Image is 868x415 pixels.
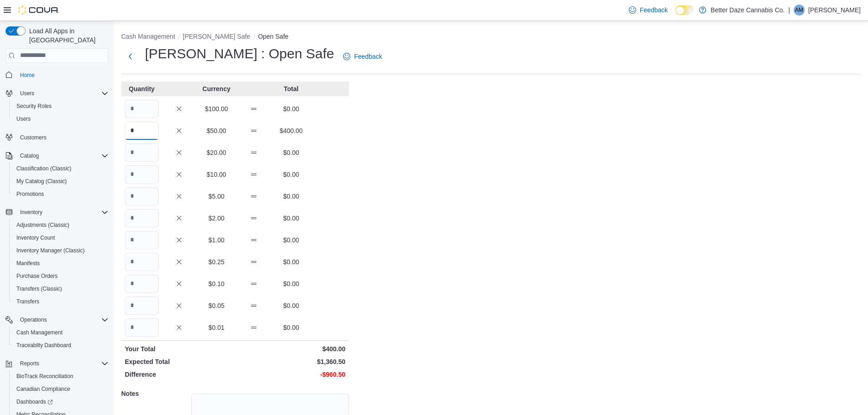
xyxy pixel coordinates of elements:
span: Classification (Classic) [16,165,72,172]
a: Inventory Manager (Classic) [13,245,88,256]
span: Transfers (Classic) [13,283,108,294]
span: Security Roles [16,102,51,110]
span: Transfers [16,298,39,305]
span: Cash Management [16,329,62,336]
a: Customers [16,132,50,143]
button: Classification (Classic) [9,162,112,175]
span: Promotions [16,190,44,198]
span: Dashboards [16,398,53,405]
span: AM [795,5,803,15]
p: $0.00 [274,104,308,113]
a: Canadian Compliance [13,384,74,395]
span: Catalog [16,150,108,161]
span: Catalog [20,152,39,159]
span: Security Roles [13,101,108,112]
input: Quantity [125,187,159,205]
span: Operations [20,316,47,323]
button: Users [2,87,112,100]
input: Quantity [125,253,159,271]
button: Users [9,113,112,125]
span: Classification (Classic) [13,163,108,174]
span: BioTrack Reconciliation [16,373,73,380]
a: Feedback [339,47,385,66]
button: Inventory [2,206,112,219]
p: -$960.50 [237,370,345,379]
input: Quantity [125,209,159,227]
a: Dashboards [9,395,112,408]
button: Security Roles [9,100,112,113]
span: Manifests [16,260,40,267]
span: Inventory Manager (Classic) [13,245,108,256]
button: Promotions [9,188,112,200]
p: $0.00 [274,323,308,332]
span: Dashboards [13,396,108,407]
div: Andy Moreno [794,5,805,15]
p: Difference [125,370,233,379]
a: Inventory Count [13,232,59,243]
p: $400.00 [237,344,345,354]
button: Reports [16,358,43,369]
p: $100.00 [200,104,233,113]
p: Quantity [125,84,159,93]
p: $2.00 [200,214,233,223]
button: Canadian Compliance [9,383,112,395]
a: Purchase Orders [13,271,62,282]
span: Home [16,69,108,81]
span: My Catalog (Classic) [13,176,108,187]
p: $20.00 [200,148,233,157]
span: Traceabilty Dashboard [13,340,108,351]
button: Catalog [16,150,42,161]
p: Expected Total [125,357,233,366]
span: Users [13,113,108,124]
p: $0.05 [200,301,233,310]
p: $0.00 [274,170,308,179]
p: $0.00 [274,257,308,266]
span: Purchase Orders [16,272,58,280]
button: Next [121,47,139,66]
span: Reports [16,358,108,369]
input: Quantity [125,100,159,118]
a: Manifests [13,258,43,269]
span: Inventory Manager (Classic) [16,247,85,254]
button: Open Safe [258,33,288,40]
a: Traceabilty Dashboard [13,340,75,351]
a: Dashboards [13,396,56,407]
input: Quantity [125,275,159,293]
p: $1,360.50 [237,357,345,366]
nav: An example of EuiBreadcrumbs [121,32,861,43]
button: [PERSON_NAME] Safe [183,33,250,40]
span: Inventory Count [16,234,55,241]
p: Currency [200,84,233,93]
a: Classification (Classic) [13,163,75,174]
p: | [788,5,790,15]
span: Canadian Compliance [13,384,108,395]
button: Transfers [9,295,112,308]
span: Feedback [354,52,382,61]
span: Users [16,115,31,123]
p: $0.00 [274,214,308,223]
a: Home [16,70,38,81]
a: BioTrack Reconciliation [13,371,77,382]
button: Transfers (Classic) [9,282,112,295]
span: Feedback [640,5,668,15]
button: Cash Management [9,326,112,339]
span: Inventory [16,207,108,218]
a: Security Roles [13,101,55,112]
input: Quantity [125,297,159,315]
button: Catalog [2,149,112,162]
span: Adjustments (Classic) [16,221,69,229]
input: Quantity [125,143,159,162]
p: $50.00 [200,126,233,135]
span: Users [16,88,108,99]
p: $400.00 [274,126,308,135]
button: Inventory [16,207,46,218]
p: $0.00 [274,301,308,310]
span: Home [20,72,35,79]
span: Load All Apps in [GEOGRAPHIC_DATA] [26,26,108,45]
input: Quantity [125,318,159,337]
span: Transfers [13,296,108,307]
button: BioTrack Reconciliation [9,370,112,383]
span: Inventory [20,209,42,216]
button: Adjustments (Classic) [9,219,112,231]
p: $10.00 [200,170,233,179]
